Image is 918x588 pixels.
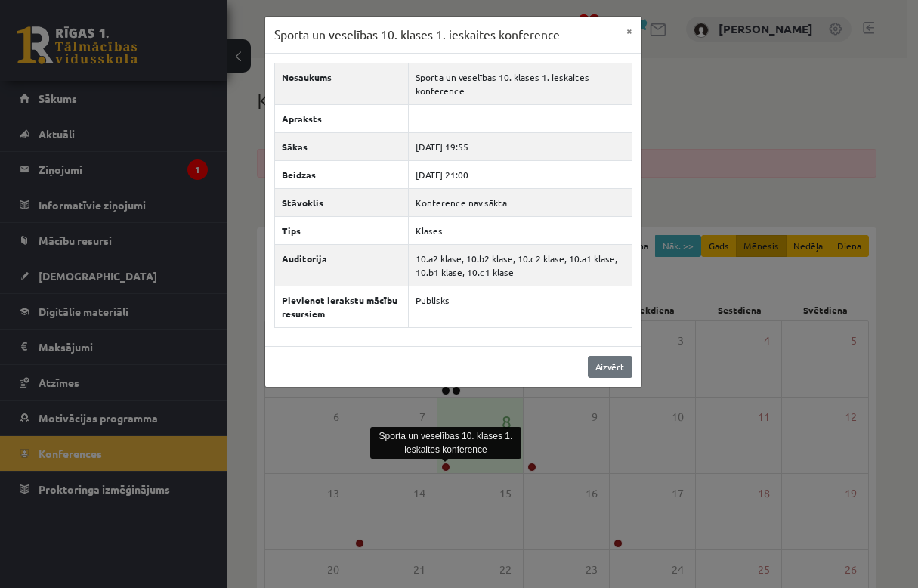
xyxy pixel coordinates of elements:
[275,63,409,104] th: Nosaukums
[588,356,632,378] a: Aizvērt
[275,188,409,216] th: Stāvoklis
[409,132,632,160] td: [DATE] 19:55
[409,244,632,286] td: 10.a2 klase, 10.b2 klase, 10.c2 klase, 10.a1 klase, 10.b1 klase, 10.c1 klase
[275,244,409,286] th: Auditorija
[275,132,409,160] th: Sākas
[274,26,560,44] h3: Sporta un veselības 10. klases 1. ieskaites konference
[275,104,409,132] th: Apraksts
[409,286,632,327] td: Publisks
[409,216,632,244] td: Klases
[275,216,409,244] th: Tips
[370,427,521,459] div: Sporta un veselības 10. klases 1. ieskaites konference
[617,17,641,45] button: ×
[409,160,632,188] td: [DATE] 21:00
[275,286,409,327] th: Pievienot ierakstu mācību resursiem
[409,63,632,104] td: Sporta un veselības 10. klases 1. ieskaites konference
[275,160,409,188] th: Beidzas
[409,188,632,216] td: Konference nav sākta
